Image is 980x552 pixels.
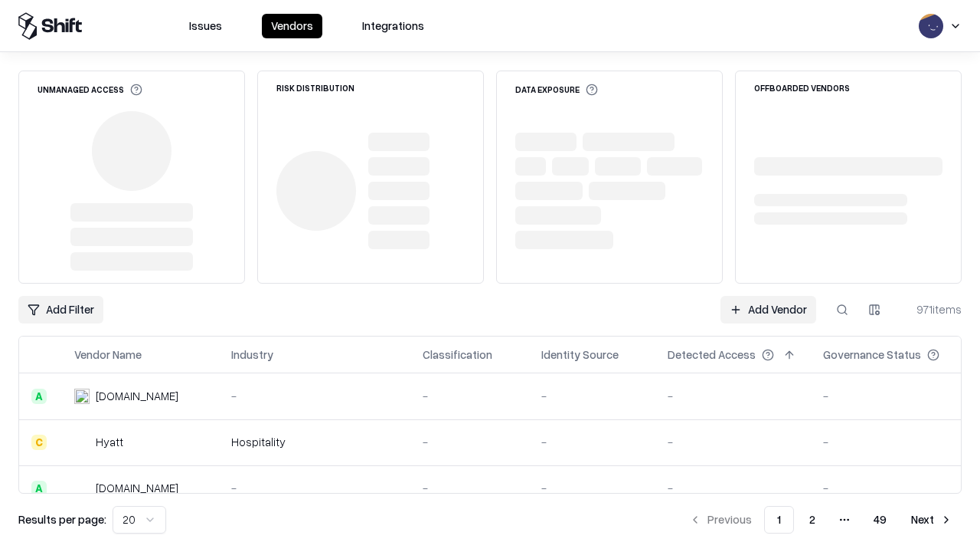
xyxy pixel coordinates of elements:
div: - [823,480,964,496]
div: Classification [423,347,492,363]
div: Unmanaged Access [38,84,142,96]
div: - [231,388,398,404]
div: Data Exposure [515,84,598,96]
div: - [823,388,964,404]
div: Governance Status [823,347,921,363]
div: Offboarded Vendors [754,84,850,92]
img: intrado.com [74,389,90,404]
a: Add Vendor [720,296,816,324]
div: - [668,434,799,450]
button: Next [902,506,962,534]
div: - [541,388,643,404]
div: Vendor Name [74,347,142,363]
div: C [31,435,47,450]
div: - [668,388,799,404]
button: Integrations [353,14,433,38]
div: Hospitality [231,434,398,450]
div: Identity Source [541,347,619,363]
button: Add Filter [18,296,103,324]
div: A [31,389,47,404]
div: - [423,388,517,404]
div: - [423,434,517,450]
div: A [31,481,47,496]
button: Issues [180,14,231,38]
img: Hyatt [74,435,90,450]
div: - [541,434,643,450]
div: - [668,480,799,496]
div: - [231,480,398,496]
div: - [423,480,517,496]
div: - [823,434,964,450]
button: 1 [764,506,794,534]
div: Industry [231,347,273,363]
p: Results per page: [18,511,106,527]
div: Risk Distribution [276,84,354,92]
img: primesec.co.il [74,481,90,496]
div: [DOMAIN_NAME] [96,388,178,404]
div: - [541,480,643,496]
div: [DOMAIN_NAME] [96,480,178,496]
nav: pagination [680,506,962,534]
div: 971 items [900,301,962,317]
button: Vendors [262,14,322,38]
button: 2 [797,506,828,534]
div: Detected Access [668,347,756,363]
button: 49 [861,506,899,534]
div: Hyatt [96,434,123,450]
